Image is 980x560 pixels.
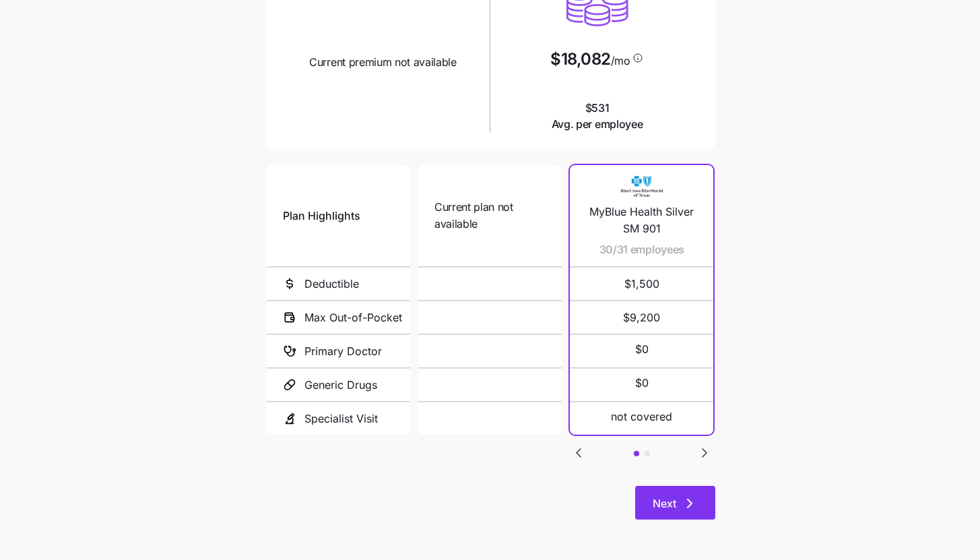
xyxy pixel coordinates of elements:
[635,375,649,392] span: $0
[635,486,715,520] button: Next
[304,276,359,292] span: Deductible
[586,204,697,237] span: MyBlue Health Silver SM 901
[304,377,377,394] span: Generic Drugs
[570,444,587,462] button: Go to previous slide
[304,343,382,360] span: Primary Doctor
[304,410,378,427] span: Specialist Visit
[635,341,649,358] span: $0
[434,199,546,232] span: Current plan not available
[550,51,611,67] span: $18,082
[653,495,676,511] span: Next
[599,241,684,258] span: 30/31 employees
[696,444,713,462] button: Go to next slide
[696,445,713,461] svg: Go to next slide
[552,116,643,133] span: Avg. per employee
[615,173,669,199] img: Carrier
[552,100,643,133] span: $531
[586,268,697,300] span: $1,500
[570,445,587,461] svg: Go to previous slide
[586,301,697,334] span: $9,200
[309,54,457,71] span: Current premium not available
[611,55,630,66] span: /mo
[611,408,672,425] span: not covered
[304,309,402,326] span: Max Out-of-Pocket
[283,208,360,224] span: Plan Highlights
